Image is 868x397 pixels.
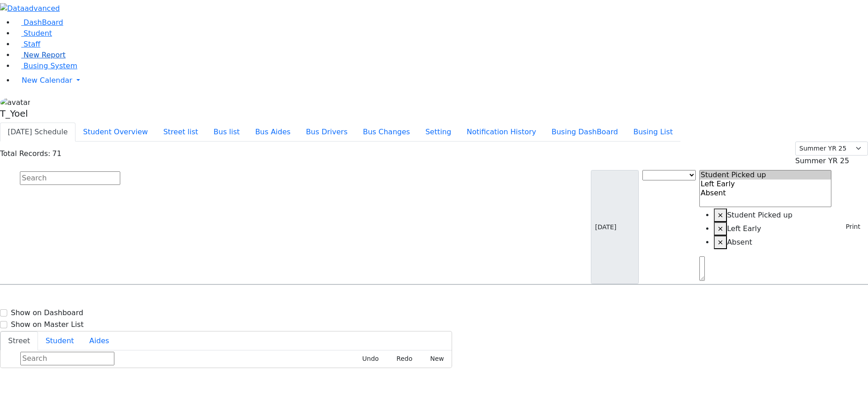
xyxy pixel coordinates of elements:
[727,224,761,233] span: Left Early
[75,123,156,142] button: Student Overview
[20,352,114,365] input: Search
[52,149,61,158] span: 71
[700,170,831,180] option: Student Picked up
[626,123,680,142] button: Busing List
[714,222,727,236] button: Remove item
[24,51,66,59] span: New Report
[714,208,832,222] li: Student Picked up
[717,211,723,219] span: ×
[24,18,63,27] span: DashBoard
[795,142,868,156] select: Default select example
[247,123,298,142] button: Bus Aides
[22,76,72,85] span: New Calendar
[14,40,40,48] a: Staff
[0,350,452,368] div: Street
[714,222,832,236] li: Left Early
[14,61,77,70] a: Busing System
[714,208,727,222] button: Remove item
[38,331,82,350] button: Student
[795,156,849,165] span: Summer YR 25
[835,220,864,234] button: Print
[11,319,84,330] label: Show on Master List
[24,29,52,38] span: Student
[355,123,418,142] button: Bus Changes
[24,40,40,48] span: Staff
[14,29,52,38] a: Student
[14,51,66,59] a: New Report
[717,238,723,246] span: ×
[14,71,868,90] a: New Calendar
[156,123,206,142] button: Street list
[727,211,793,219] span: Student Picked up
[11,307,83,318] label: Show on Dashboard
[24,61,77,70] span: Busing System
[717,224,723,233] span: ×
[714,236,832,249] li: Absent
[14,18,63,27] a: DashBoard
[298,123,355,142] button: Bus Drivers
[544,123,626,142] button: Busing DashBoard
[459,123,544,142] button: Notification History
[700,189,831,198] option: Absent
[352,352,383,366] button: Undo
[420,352,448,366] button: New
[418,123,459,142] button: Setting
[206,123,247,142] button: Bus list
[82,331,117,350] button: Aides
[387,352,416,366] button: Redo
[700,180,831,189] option: Left Early
[20,171,120,185] input: Search
[699,256,705,281] textarea: Search
[0,331,38,350] button: Street
[727,238,752,246] span: Absent
[714,236,727,249] button: Remove item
